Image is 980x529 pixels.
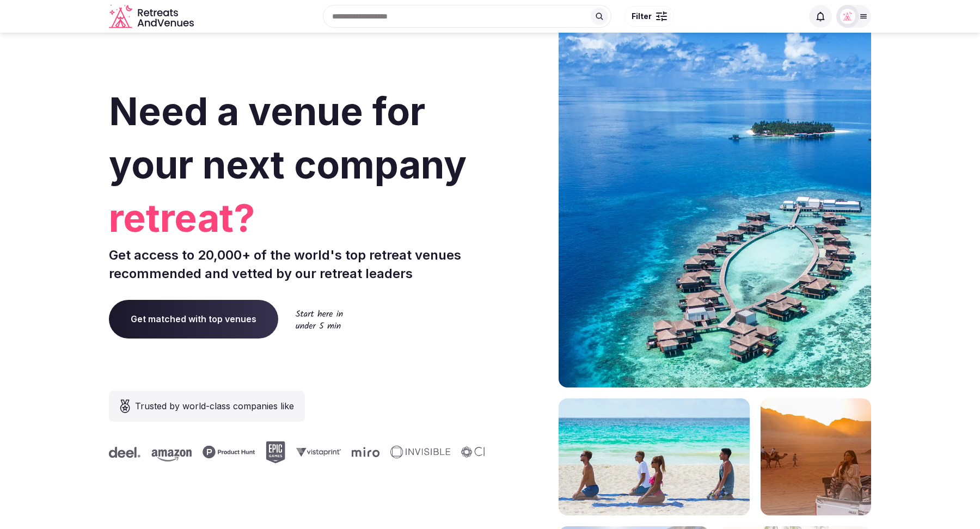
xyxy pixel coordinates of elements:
[840,9,855,24] img: Matt Grant Oakes
[99,447,131,458] svg: Deel company logo
[109,88,467,188] span: Need a venue for your next company
[135,399,294,413] span: Trusted by world-class companies like
[296,310,343,329] img: Start here in under 5 min
[559,398,750,515] img: yoga on tropical beach
[381,446,440,459] svg: Invisible company logo
[342,447,370,457] svg: Miro company logo
[624,6,674,27] button: Filter
[286,447,331,457] svg: Vistaprint company logo
[109,300,278,338] a: Get matched with top venues
[109,4,196,29] a: Visit the homepage
[109,192,486,245] span: retreat?
[109,4,196,29] svg: Retreats and Venues company logo
[256,441,275,463] svg: Epic Games company logo
[761,398,871,515] img: woman sitting in back of truck with camels
[109,246,486,282] p: Get access to 20,000+ of the world's top retreat venues recommended and vetted by our retreat lea...
[632,11,652,22] span: Filter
